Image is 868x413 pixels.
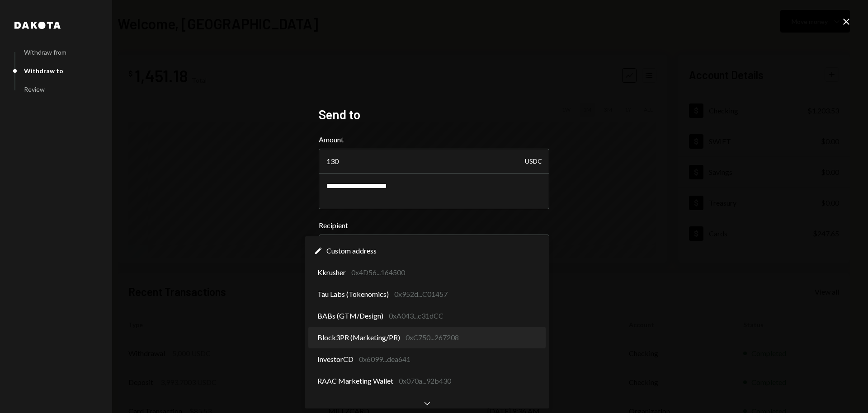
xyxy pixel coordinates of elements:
[351,267,405,278] div: 0x4D56...164500
[317,354,354,365] span: InvestorCD
[319,134,549,145] label: Amount
[326,245,377,256] span: Custom address
[317,332,400,343] span: Block3PR (Marketing/PR)
[399,375,451,386] div: 0x070a...92b430
[389,310,443,321] div: 0xA043...c31dCC
[319,220,549,231] label: Recipient
[319,106,549,123] h2: Send to
[359,354,410,365] div: 0x6099...dea641
[317,397,332,408] span: Nuel
[394,289,448,300] div: 0x952d...C01457
[525,149,542,174] div: USDC
[406,332,459,343] div: 0xC750...267208
[319,235,549,260] button: Recipient
[317,267,346,278] span: Kkrusher
[24,48,66,56] div: Withdraw from
[24,85,45,93] div: Review
[317,310,383,321] span: BABs (GTM/Design)
[24,67,63,75] div: Withdraw to
[317,289,389,300] span: Tau Labs (Tokenomics)
[338,397,388,408] div: 0xba29...38a42f
[319,149,549,174] input: Enter amount
[317,375,393,386] span: RAAC Marketing Wallet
